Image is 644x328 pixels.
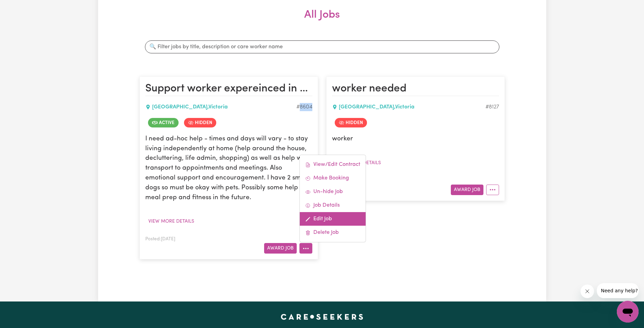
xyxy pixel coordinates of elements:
[300,185,366,198] a: Un-hide Job
[296,103,312,111] div: Job ID #8604
[299,155,366,242] div: More options
[300,198,366,212] a: Job Details
[332,103,485,111] div: [GEOGRAPHIC_DATA] , Victoria
[299,243,312,254] button: More options
[581,284,594,298] iframe: Close message
[145,40,499,53] input: 🔍 Filter jobs by title, description or care worker name
[335,118,367,127] span: Job is hidden
[300,212,366,226] a: Edit Job
[145,216,197,227] button: View more details
[184,118,216,127] span: Job is hidden
[486,185,499,195] button: More options
[145,103,296,111] div: [GEOGRAPHIC_DATA] , Victoria
[145,237,175,241] span: Posted: [DATE]
[332,82,499,96] h2: worker needed
[300,158,366,171] a: View/Edit Contract
[145,82,312,96] h2: Support worker expereinced in psychosocial disability
[617,301,639,323] iframe: Button to launch messaging window
[597,283,639,298] iframe: Message from company
[332,134,499,144] p: worker
[140,8,505,32] h2: All Jobs
[300,171,366,185] a: Make Booking
[281,314,363,319] a: Careseekers home page
[264,243,297,254] button: Award Job
[145,134,312,203] p: I need ad-hoc help - times and days will vary - to stay living independently at home (help around...
[300,226,366,239] a: Delete Job
[451,185,483,195] button: Award Job
[485,103,499,111] div: Job ID #8127
[148,118,179,127] span: Job is active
